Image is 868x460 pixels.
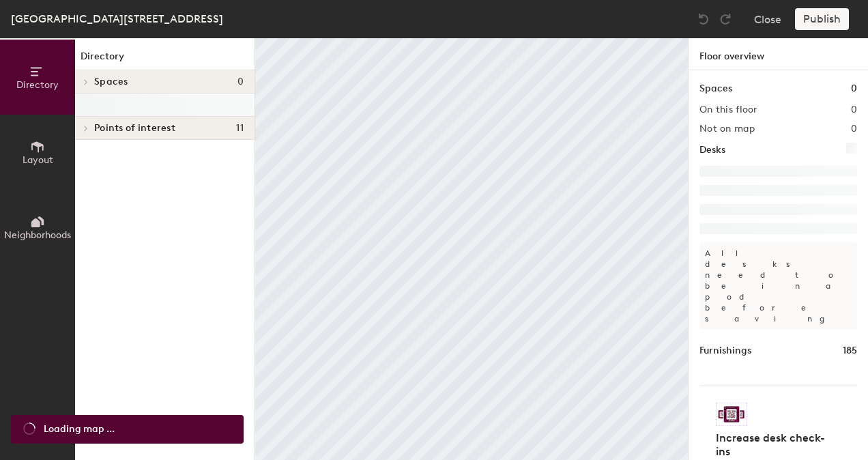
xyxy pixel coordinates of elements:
[716,403,747,426] img: Sticker logo
[44,422,115,437] span: Loading map ...
[843,343,857,358] h1: 185
[699,143,725,158] h1: Desks
[697,12,710,26] img: Undo
[699,343,751,358] h1: Furnishings
[699,242,857,330] p: All desks need to be in a pod before saving
[851,104,857,115] h2: 0
[237,76,244,87] span: 0
[754,8,781,30] button: Close
[699,104,757,115] h2: On this floor
[16,79,59,91] span: Directory
[851,81,857,96] h1: 0
[689,38,868,70] h1: Floor overview
[75,49,255,70] h1: Directory
[4,229,71,241] span: Neighborhoods
[716,431,833,459] h4: Increase desk check-ins
[11,10,223,27] div: [GEOGRAPHIC_DATA][STREET_ADDRESS]
[719,12,732,26] img: Redo
[851,124,857,134] h2: 0
[94,76,128,87] span: Spaces
[255,38,688,460] canvas: Map
[699,81,732,96] h1: Spaces
[94,123,175,134] span: Points of interest
[23,154,53,166] span: Layout
[699,124,755,134] h2: Not on map
[236,123,244,134] span: 11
